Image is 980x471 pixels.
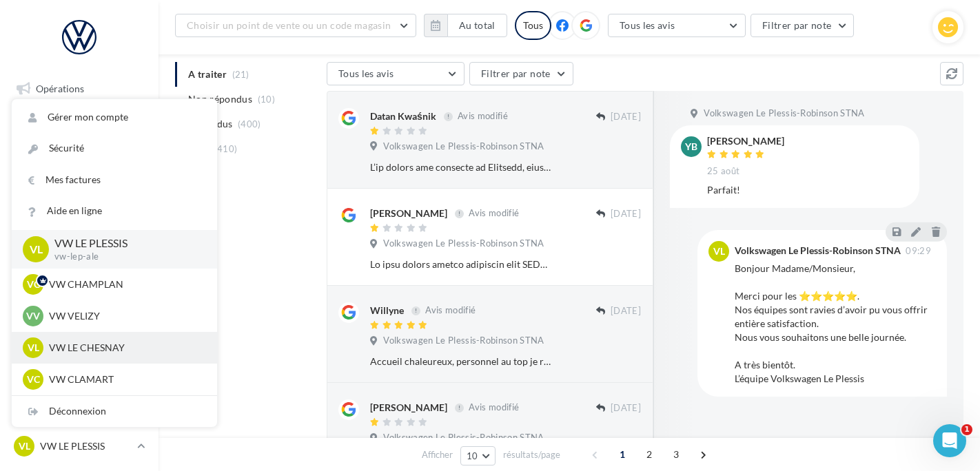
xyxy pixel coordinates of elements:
[8,74,150,103] a: Opérations
[638,443,660,465] span: 2
[12,196,217,227] a: Aide en ligne
[469,402,519,413] span: Avis modifié
[503,448,560,461] span: résultats/page
[30,241,43,257] span: VL
[458,111,508,122] span: Avis modifié
[12,165,217,196] a: Mes factures
[54,251,195,263] p: vw-lep-ale
[611,111,641,123] span: [DATE]
[424,14,507,37] button: Au total
[370,401,447,415] div: [PERSON_NAME]
[12,396,217,427] div: Déconnexion
[214,143,238,154] span: (410)
[469,208,519,219] span: Avis modifié
[338,67,394,79] span: Tous les avis
[608,14,746,37] button: Tous les avis
[611,402,641,415] span: [DATE]
[707,136,784,146] div: [PERSON_NAME]
[620,19,675,31] span: Tous les avis
[447,14,507,37] button: Au total
[49,278,201,291] p: VW CHAMPLAN
[460,446,496,465] button: 10
[370,109,436,123] div: Datan Kwaśnik
[370,355,551,368] div: Accueil chaleureux, personnel au top je recommande
[12,133,217,164] a: Sécurité
[383,238,544,250] span: Volkswagen Le Plessis-Robinson STNA
[611,443,633,465] span: 1
[425,305,476,316] span: Avis modifié
[713,244,725,258] span: VL
[49,341,201,355] p: VW LE CHESNAY
[188,92,252,106] span: Non répondus
[735,262,936,386] div: Bonjour Madame/Monsieur, Merci pour les ⭐⭐⭐⭐⭐. Nos équipes sont ravies d’avoir pu vous offrir ent...
[258,94,275,105] span: (10)
[467,450,478,461] span: 10
[238,118,261,129] span: (400)
[370,207,447,220] div: [PERSON_NAME]
[26,309,40,323] span: VV
[383,432,544,444] span: Volkswagen Le Plessis-Robinson STNA
[383,335,544,347] span: Volkswagen Le Plessis-Robinson STNA
[11,433,147,459] a: VL VW LE PLESSIS
[685,140,697,154] span: YB
[611,305,641,317] span: [DATE]
[27,373,40,386] span: VC
[906,247,931,255] span: 09:29
[704,107,864,120] span: Volkswagen Le Plessis-Robinson STNA
[515,11,551,40] div: Tous
[8,178,150,207] a: Campagnes
[383,140,544,153] span: Volkswagen Le Plessis-Robinson STNA
[12,102,217,133] a: Gérer mon compte
[49,309,201,323] p: VW VELIZY
[370,258,551,271] div: Lo ipsu dolors ametco adipiscin elit SEDD ei Tempori Utlabore. E'do ma ali enimadmi veniamquis no...
[8,281,150,310] a: Calendrier
[370,304,404,317] div: Willyne
[175,14,416,37] button: Choisir un point de vente ou un code magasin
[8,247,150,275] a: Médiathèque
[54,235,195,251] p: VW LE PLESSIS
[469,62,573,85] button: Filtrer par note
[8,213,150,242] a: Contacts
[49,373,201,386] p: VW CLAMART
[8,361,150,401] a: Campagnes DataOnDemand
[707,183,908,197] div: Parfait!
[422,448,453,461] span: Afficher
[8,109,150,138] a: Boîte de réception20
[8,144,150,173] a: Visibilité en ligne
[40,439,132,453] p: VW LE PLESSIS
[961,424,972,435] span: 1
[187,19,391,31] span: Choisir un point de vente ou un code magasin
[665,443,687,465] span: 3
[327,62,465,85] button: Tous les avis
[36,83,84,94] span: Opérations
[19,439,30,453] span: VL
[370,160,551,174] div: L’ip dolors ame consecte ad Elitsedd, eius temporinc : utl etd magnaa enimadmini v q’nostrudex ul...
[611,208,641,220] span: [DATE]
[28,341,39,355] span: VL
[707,165,739,178] span: 25 août
[751,14,855,37] button: Filtrer par note
[8,315,150,356] a: PLV et print personnalisable
[735,246,901,255] div: Volkswagen Le Plessis-Robinson STNA
[27,278,40,291] span: VC
[933,424,966,457] iframe: Intercom live chat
